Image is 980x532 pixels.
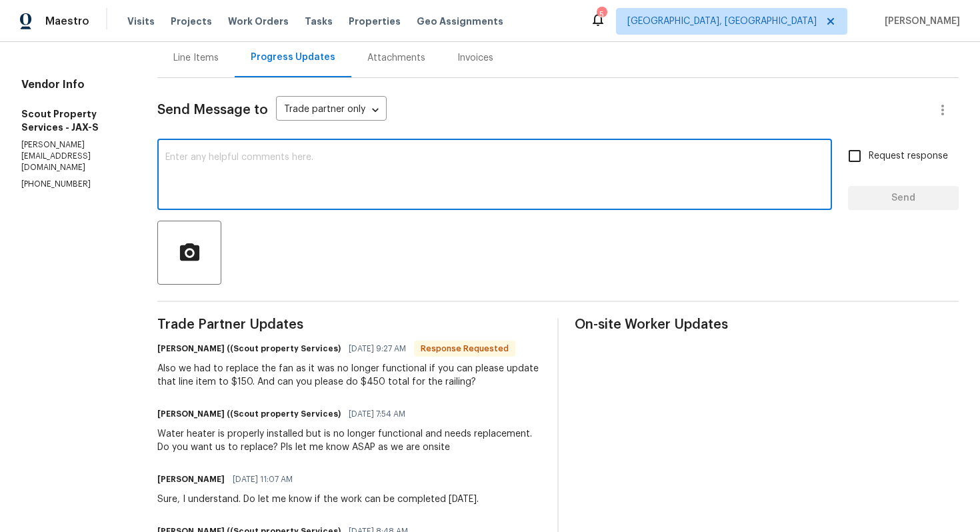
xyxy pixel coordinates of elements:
[127,15,155,28] span: Visits
[157,103,268,117] span: Send Message to
[157,493,479,506] div: Sure, I understand. Do let me know if the work can be completed [DATE].
[869,149,948,163] span: Request response
[457,51,493,65] div: Invoices
[349,342,406,355] span: [DATE] 9:27 AM
[305,17,333,26] span: Tasks
[157,473,225,486] h6: [PERSON_NAME]
[157,318,541,331] span: Trade Partner Updates
[417,15,503,28] span: Geo Assignments
[157,407,341,421] h6: [PERSON_NAME] ((Scout property Services)
[21,107,125,134] h5: Scout Property Services - JAX-S
[233,473,293,486] span: [DATE] 11:07 AM
[415,342,514,355] span: Response Requested
[879,15,960,28] span: [PERSON_NAME]
[251,51,335,64] div: Progress Updates
[349,15,401,28] span: Properties
[157,427,541,454] div: Water heater is properly installed but is no longer functional and needs replacement. Do you want...
[597,8,606,21] div: 5
[45,15,89,28] span: Maestro
[276,99,387,121] div: Trade partner only
[157,362,541,389] div: Also we had to replace the fan as it was no longer functional if you can please update that line ...
[228,15,289,28] span: Work Orders
[21,78,125,91] h4: Vendor Info
[157,342,341,355] h6: [PERSON_NAME] ((Scout property Services)
[21,139,125,173] p: [PERSON_NAME][EMAIL_ADDRESS][DOMAIN_NAME]
[575,318,959,331] span: On-site Worker Updates
[627,15,817,28] span: [GEOGRAPHIC_DATA], [GEOGRAPHIC_DATA]
[173,51,219,65] div: Line Items
[171,15,212,28] span: Projects
[367,51,425,65] div: Attachments
[349,407,405,421] span: [DATE] 7:54 AM
[21,179,125,190] p: [PHONE_NUMBER]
